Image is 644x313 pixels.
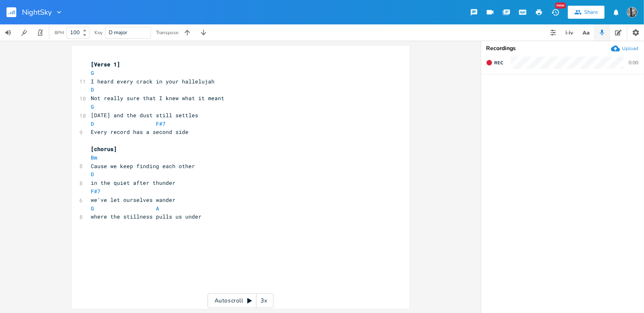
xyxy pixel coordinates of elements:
span: D [91,86,94,93]
span: we've let ourselves wander [91,196,176,204]
div: Key [94,30,103,35]
div: 0:00 [629,60,638,65]
span: where the stillness pulls us under [91,213,202,220]
button: Upload [611,44,638,53]
div: Upload [622,45,638,52]
div: Share [584,9,598,16]
div: Autoscroll [208,293,274,308]
span: G [91,205,94,212]
span: Rec [494,60,503,66]
span: Bm [91,154,98,161]
span: NightSky [22,9,52,16]
span: [Verse 1] [91,61,120,68]
span: Not really sure that I knew what it meant [91,94,225,102]
div: Recordings [486,46,639,51]
span: A [156,205,160,212]
span: D major [109,29,127,36]
span: [DATE] and the dust still settles [91,112,199,119]
button: Share [568,6,605,19]
span: F#7 [91,188,101,195]
div: Transpose [156,30,178,35]
button: New [547,5,563,20]
span: Cause we keep finding each other [91,162,195,170]
span: in the quiet after thunder [91,179,176,186]
div: 3x [256,293,271,308]
span: D [91,120,94,127]
span: G [91,69,94,77]
div: BPM [55,31,64,35]
span: F#7 [156,120,166,127]
span: G [91,103,94,110]
span: I heard every crack in your hallelujah [91,78,215,85]
span: [chorus] [91,145,117,153]
span: Every record has a second side [91,128,189,136]
img: Jordan Bagheri [627,7,637,18]
div: New [555,2,566,9]
button: Rec [483,56,506,69]
span: D [91,171,94,178]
